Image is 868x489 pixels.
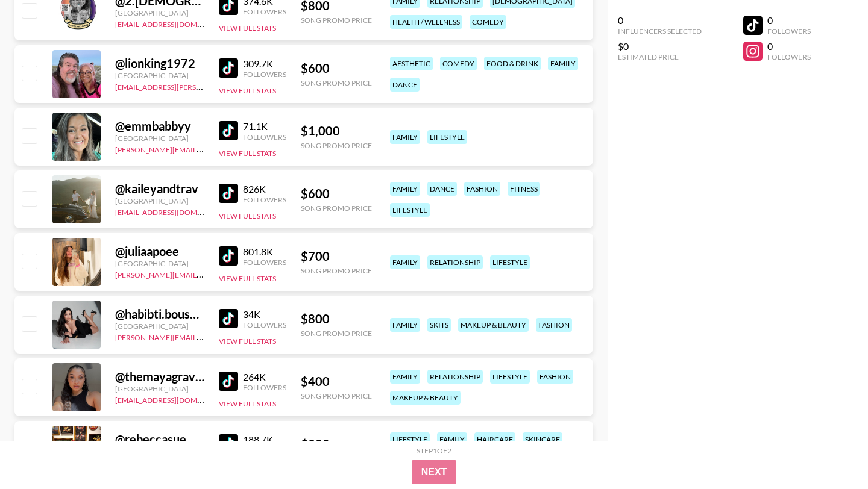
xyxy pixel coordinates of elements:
iframe: Drift Widget Chat Controller [808,429,854,475]
div: makeup & beauty [390,391,461,405]
div: family [390,255,420,269]
img: TikTok [219,121,238,140]
div: $ 600 [301,186,372,201]
div: makeup & beauty [458,318,529,332]
div: Followers [243,132,286,142]
button: View Full Stats [219,86,276,95]
div: Followers [243,7,286,16]
div: comedy [440,57,477,70]
div: 34K [243,308,286,320]
a: [PERSON_NAME][EMAIL_ADDRESS][DOMAIN_NAME] [115,143,294,154]
div: @ juliaapoee [115,244,204,259]
img: TikTok [219,184,238,203]
div: food & drink [484,57,541,70]
div: [GEOGRAPHIC_DATA] [115,8,204,17]
div: 309.7K [243,58,286,70]
div: skits [427,318,451,332]
div: family [548,57,578,70]
div: Influencers Selected [618,26,702,36]
div: relationship [427,255,483,269]
a: [PERSON_NAME][EMAIL_ADDRESS][DOMAIN_NAME] [115,268,294,279]
div: lifestyle [490,370,530,384]
div: lifestyle [390,432,430,446]
a: [PERSON_NAME][EMAIL_ADDRESS][DOMAIN_NAME] [115,331,294,342]
div: @ kaileyandtrav [115,181,204,196]
div: 0 [767,14,811,26]
div: 0 [618,14,702,26]
div: skincare [523,432,562,446]
div: 71.1K [243,120,286,132]
img: TikTok [219,434,238,453]
div: fashion [464,182,500,196]
div: Followers [243,383,286,392]
div: Song Promo Price [301,141,372,150]
div: lifestyle [427,130,467,144]
div: 0 [767,40,811,52]
div: @ themayagraves [115,369,204,384]
div: family [390,182,420,196]
div: Estimated Price [618,52,702,61]
div: family [390,318,420,332]
div: [GEOGRAPHIC_DATA] [115,259,204,268]
div: Song Promo Price [301,266,372,275]
div: @ emmbabbyy [115,119,204,134]
button: View Full Stats [219,211,276,220]
div: [GEOGRAPHIC_DATA] [115,196,204,205]
div: $ 400 [301,374,372,389]
div: 826K [243,183,286,195]
img: TikTok [219,372,238,391]
div: Step 1 of 2 [417,446,451,455]
div: Followers [767,52,811,61]
div: $ 600 [301,61,372,76]
div: Song Promo Price [301,204,372,213]
div: dance [427,182,457,196]
div: Song Promo Price [301,78,372,87]
div: $ 800 [301,311,372,326]
div: family [390,370,420,384]
button: View Full Stats [219,274,276,283]
img: TikTok [219,309,238,328]
div: comedy [470,15,506,29]
div: Followers [243,195,286,204]
button: View Full Stats [219,337,276,346]
div: dance [390,78,420,92]
div: fashion [537,370,573,384]
button: Next [412,460,457,484]
div: health / wellness [390,15,462,29]
div: 264K [243,371,286,383]
img: TikTok [219,246,238,266]
div: lifestyle [490,255,530,269]
a: [EMAIL_ADDRESS][PERSON_NAME][DOMAIN_NAME] [115,80,294,92]
div: Song Promo Price [301,329,372,338]
div: @ lionking1972 [115,56,204,71]
div: Followers [243,320,286,329]
div: family [390,130,420,144]
div: [GEOGRAPHIC_DATA] [115,384,204,393]
div: Song Promo Price [301,391,372,400]
div: Song Promo Price [301,16,372,25]
button: View Full Stats [219,399,276,408]
div: fitness [508,182,540,196]
div: fashion [536,318,572,332]
div: 801.8K [243,246,286,258]
div: $ 700 [301,249,372,264]
div: [GEOGRAPHIC_DATA] [115,134,204,143]
div: [GEOGRAPHIC_DATA] [115,322,204,331]
div: $0 [618,40,702,52]
button: View Full Stats [219,149,276,158]
div: haircare [474,432,515,446]
button: View Full Stats [219,23,276,33]
a: [EMAIL_ADDRESS][DOMAIN_NAME] [115,393,236,405]
div: 188.7K [243,434,286,446]
div: $ 1,000 [301,123,372,139]
div: @ rebeccasuewatson [115,432,204,447]
div: Followers [767,26,811,36]
img: TikTok [219,58,238,78]
div: family [437,432,467,446]
div: $ 500 [301,437,372,452]
a: [EMAIL_ADDRESS][DOMAIN_NAME] [115,205,236,217]
div: [GEOGRAPHIC_DATA] [115,71,204,80]
div: relationship [427,370,483,384]
div: Followers [243,70,286,79]
div: aesthetic [390,57,433,70]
